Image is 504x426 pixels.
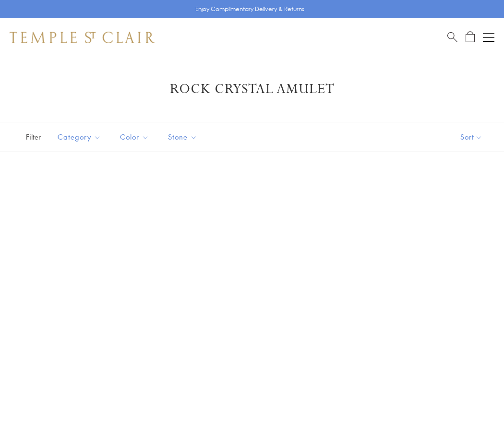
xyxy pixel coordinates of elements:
[195,4,304,14] p: Enjoy Complimentary Delivery & Returns
[163,131,204,143] span: Stone
[113,126,156,148] button: Color
[447,31,457,43] a: Search
[161,126,204,148] button: Stone
[53,131,108,143] span: Category
[50,126,108,148] button: Category
[483,32,494,43] button: Open navigation
[115,131,156,143] span: Color
[439,122,504,152] button: Show sort by
[466,31,475,43] a: Open Shopping Bag
[24,81,480,98] h1: Rock Crystal Amulet
[10,32,155,43] img: Temple St. Clair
